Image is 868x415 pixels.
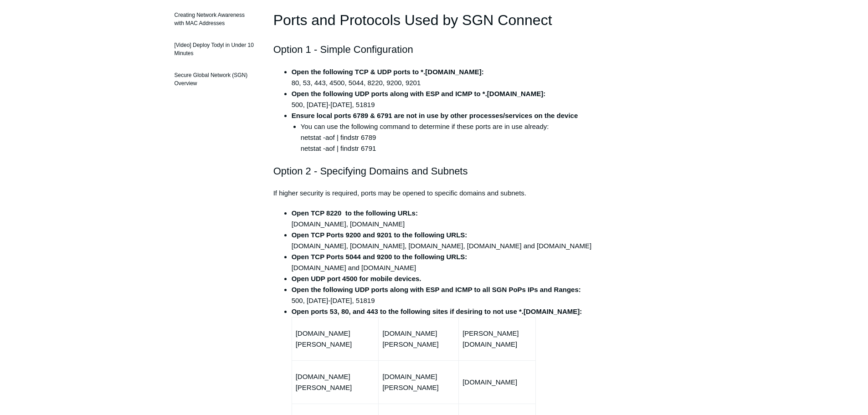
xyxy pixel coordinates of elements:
p: [DOMAIN_NAME][PERSON_NAME] [382,371,455,393]
a: Secure Global Network (SGN) Overview [170,67,260,92]
p: If higher security is required, ports may be opened to specific domains and subnets. [273,188,595,199]
h2: Option 1 - Simple Configuration [273,41,595,57]
strong: Open TCP 8220 to the following URLs: [292,209,418,217]
td: [DOMAIN_NAME][PERSON_NAME] [292,317,379,360]
a: [Video] Deploy Todyl in Under 10 Minutes [170,36,260,62]
li: You can use the following command to determine if these ports are in use already: netstat -aof | ... [301,121,595,154]
strong: Open the following UDP ports along with ESP and ICMP to all SGN PoPs IPs and Ranges: [292,286,581,293]
li: 500, [DATE]-[DATE], 51819 [292,88,595,110]
li: [DOMAIN_NAME], [DOMAIN_NAME], [DOMAIN_NAME], [DOMAIN_NAME] and [DOMAIN_NAME] [292,230,595,251]
p: [PERSON_NAME][DOMAIN_NAME] [462,328,532,350]
h1: Ports and Protocols Used by SGN Connect [273,9,595,32]
strong: Open the following UDP ports along with ESP and ICMP to *.[DOMAIN_NAME]: [292,90,546,97]
strong: Open TCP Ports 9200 and 9201 to the following URLS: [292,231,467,239]
a: Creating Network Awareness with MAC Addresses [170,6,260,32]
strong: Open the following TCP & UDP ports to *.[DOMAIN_NAME]: [292,68,484,76]
strong: Open ports 53, 80, and 443 to the following sites if desiring to not use *.[DOMAIN_NAME]: [292,307,582,315]
strong: Open UDP port 4500 for mobile devices. [292,275,421,282]
li: 80, 53, 443, 4500, 5044, 8220, 9200, 9201 [292,67,595,88]
li: 500, [DATE]-[DATE], 51819 [292,284,595,306]
strong: Ensure local ports 6789 & 6791 are not in use by other processes/services on the device [292,112,578,119]
strong: Open TCP Ports 5044 and 9200 to the following URLS: [292,253,467,261]
p: [DOMAIN_NAME] [462,377,532,388]
p: [DOMAIN_NAME][PERSON_NAME] [382,328,455,350]
p: [DOMAIN_NAME][PERSON_NAME] [296,371,375,393]
li: [DOMAIN_NAME] and [DOMAIN_NAME] [292,251,595,273]
li: [DOMAIN_NAME], [DOMAIN_NAME] [292,208,595,230]
h2: Option 2 - Specifying Domains and Subnets [273,163,595,179]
